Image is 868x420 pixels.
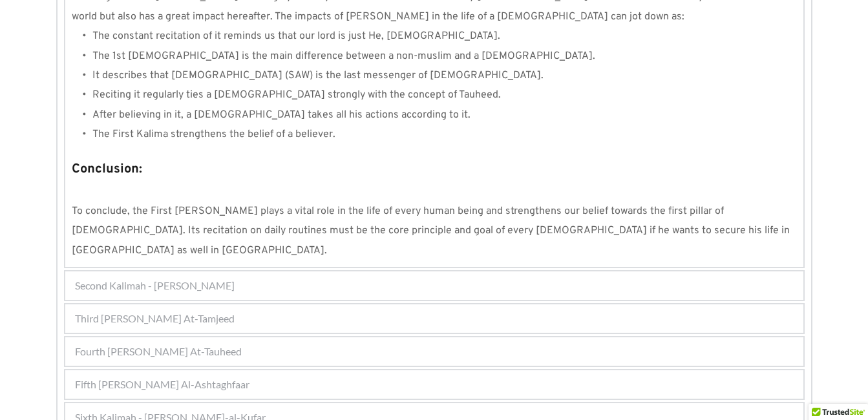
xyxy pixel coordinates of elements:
[92,69,544,82] span: It describes that [DEMOGRAPHIC_DATA] (SAW) is the last messenger of [DEMOGRAPHIC_DATA].
[92,89,501,101] span: Reciting it regularly ties a [DEMOGRAPHIC_DATA] strongly with the concept of Tauheed.
[72,205,792,257] span: To conclude, the First [PERSON_NAME] plays a vital role in the life of every human being and stre...
[75,311,235,326] span: Third [PERSON_NAME] At-Tamjeed
[92,30,500,43] span: The constant recitation of it reminds us that our lord is just He, [DEMOGRAPHIC_DATA].
[92,50,595,63] span: The 1st [DEMOGRAPHIC_DATA] is the main difference between a non-muslim and a [DEMOGRAPHIC_DATA].
[72,161,142,178] strong: Conclusion:
[92,109,471,121] span: After believing in it, a [DEMOGRAPHIC_DATA] takes all his actions according to it.
[75,377,249,392] span: Fifth [PERSON_NAME] Al-Ashtaghfaar
[92,128,335,141] span: The First Kalima strengthens the belief of a believer.
[75,344,242,359] span: Fourth [PERSON_NAME] At-Tauheed
[75,278,235,293] span: Second Kalimah - [PERSON_NAME]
